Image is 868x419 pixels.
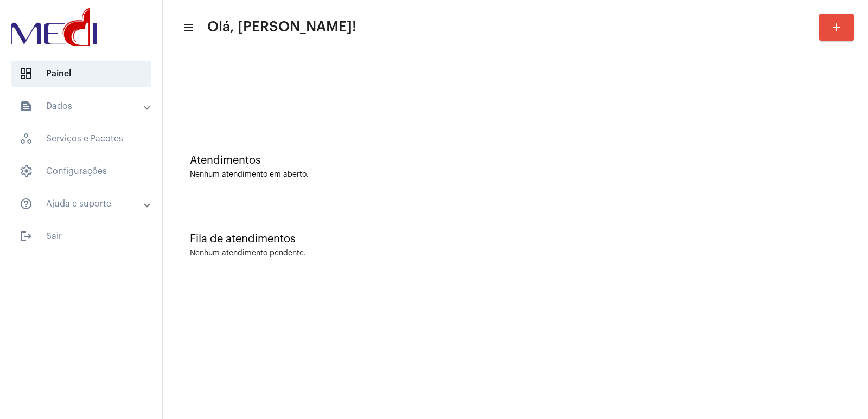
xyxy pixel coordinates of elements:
[20,100,145,113] mat-panel-title: Dados
[11,61,151,87] span: Painel
[190,249,306,257] div: Nenhum atendimento pendente.
[182,21,193,34] mat-icon: sidenav icon
[11,158,151,184] span: Configurações
[20,165,33,178] span: sidenav icon
[207,18,356,36] span: Olá, [PERSON_NAME]!
[9,5,100,49] img: d3a1b5fa-500b-b90f-5a1c-719c20e9830b.png
[11,126,151,152] span: Serviços e Pacotes
[190,171,841,179] div: Nenhum atendimento em aberto.
[20,132,33,145] span: sidenav icon
[7,191,162,217] mat-expansion-panel-header: sidenav iconAjuda e suporte
[20,67,33,80] span: sidenav icon
[11,223,151,249] span: Sair
[830,21,843,34] mat-icon: add
[7,93,162,119] mat-expansion-panel-header: sidenav iconDados
[190,154,841,166] div: Atendimentos
[20,100,33,113] mat-icon: sidenav icon
[20,197,33,210] mat-icon: sidenav icon
[190,233,841,245] div: Fila de atendimentos
[20,230,33,243] mat-icon: sidenav icon
[20,197,145,210] mat-panel-title: Ajuda e suporte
